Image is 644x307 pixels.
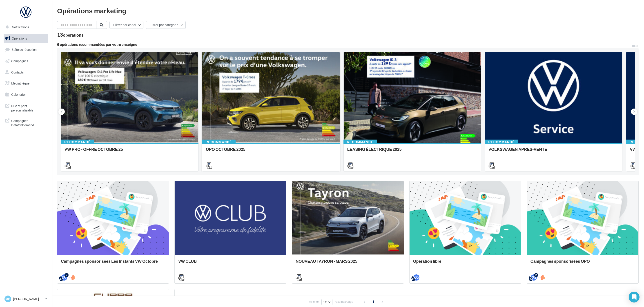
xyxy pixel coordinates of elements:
button: Notifications [3,22,47,32]
div: Campagnes sponsorisées OPO [530,259,635,268]
span: Campagnes [11,59,28,63]
div: Open Intercom Messenger [629,292,640,303]
span: Notifications [12,25,29,29]
div: VOLKSWAGEN APRES-VENTE [488,147,619,156]
div: VW PRO - OFFRE OCTOBRE 25 [65,147,195,156]
div: Opérations marketing [57,7,639,14]
button: 12 [321,299,332,305]
a: Opérations [3,34,49,43]
div: 13 [57,32,84,37]
a: MB [PERSON_NAME] [4,295,48,303]
span: résultats/page [335,300,353,304]
span: Médiathèque [11,81,29,85]
div: NOUVEAU TAYRON - MARS 2025 [296,259,400,268]
p: [PERSON_NAME] [13,297,43,301]
div: opérations [63,33,84,37]
span: Contacts [11,70,24,74]
button: Filtrer par canal [109,21,143,29]
span: Afficher [309,300,319,304]
span: 1 [370,298,377,305]
div: Campagnes sponsorisées Les Instants VW Octobre [61,259,165,268]
span: 12 [323,300,327,304]
div: Recommandé [202,140,236,145]
div: Opération libre [413,259,517,268]
a: Calendrier [3,90,49,99]
div: Recommandé [61,140,94,145]
a: PLV et print personnalisable [3,101,49,114]
a: Campagnes DataOnDemand [3,116,49,129]
div: 2 [65,273,69,277]
a: Boîte de réception [3,45,49,54]
div: 2 [534,273,538,277]
div: VW CLUB [178,259,283,268]
span: Calendrier [11,93,26,96]
a: Contacts [3,68,49,77]
span: Boîte de réception [11,48,37,51]
span: PLV et print personnalisable [11,103,46,113]
div: Recommandé [485,140,518,145]
button: Filtrer par catégorie [146,21,186,29]
span: Campagnes DataOnDemand [11,118,46,127]
div: OPO OCTOBRE 2025 [206,147,336,156]
div: Recommandé [343,140,377,145]
a: Médiathèque [3,79,49,88]
span: Opérations [12,36,27,40]
div: 6 opérations recommandées par votre enseigne [57,43,631,46]
div: LEASING ÉLECTRIQUE 2025 [347,147,477,156]
span: MB [5,297,10,301]
a: Campagnes [3,56,49,66]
